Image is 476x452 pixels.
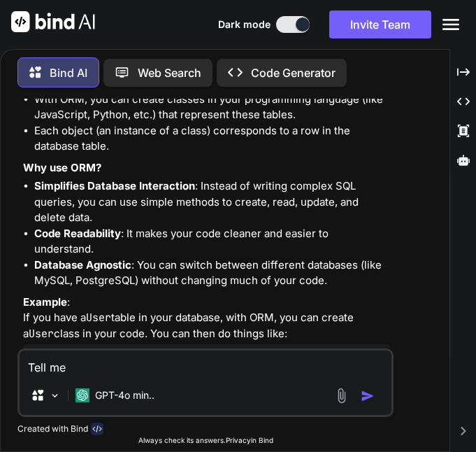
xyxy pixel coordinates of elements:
[17,423,88,435] p: Created with Bind
[11,11,95,32] img: Bind AI
[86,311,111,325] code: User
[34,226,391,257] li: : It makes your code cleaner and easier to understand.
[50,64,87,81] p: Bind AI
[29,327,54,341] code: User
[329,10,431,38] button: Invite Team
[34,92,391,123] li: With ORM, you can create classes in your programming language (like JavaScript, Python, etc.) tha...
[333,388,349,404] img: attachment
[34,257,391,289] li: : You can switch between different databases (like MySQL, PostgreSQL) without changing much of yo...
[17,435,394,446] p: Always check its answers. in Bind
[34,123,391,155] li: Each object (an instance of a class) corresponds to a row in the database table.
[23,295,67,309] strong: Example
[34,178,391,226] li: : Instead of writing complex SQL queries, you can use simple methods to create, read, update, and...
[361,389,375,403] img: icon
[138,64,201,81] p: Web Search
[75,388,89,402] img: GPT-4o mini
[218,17,271,31] span: Dark mode
[23,295,391,342] p: : If you have a table in your database, with ORM, you can create a class in your code. You can th...
[23,161,101,174] strong: Why use ORM?
[226,436,251,444] span: Privacy
[34,179,195,192] strong: Simplifies Database Interaction
[34,227,121,240] strong: Code Readability
[95,388,154,402] p: GPT-4o min..
[251,64,336,81] p: Code Generator
[34,258,131,271] strong: Database Agnostic
[49,390,61,402] img: Pick Models
[91,423,103,435] img: bind-logo
[20,351,391,376] textarea: Tell me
